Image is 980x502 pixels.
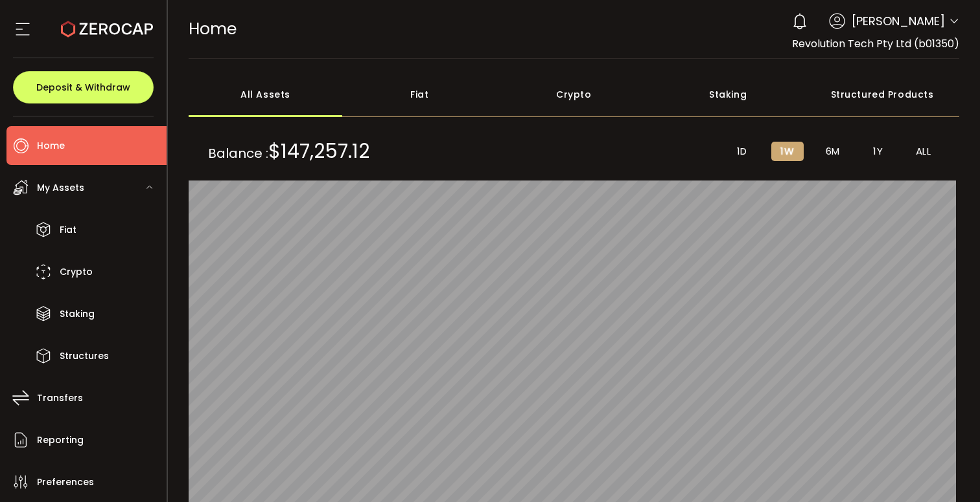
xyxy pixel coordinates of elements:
button: Deposit & Withdraw [13,71,154,104]
iframe: Chat Widget [915,440,980,502]
span: Deposit & Withdraw [36,83,130,92]
span: My Assets [37,179,84,197]
span: Staking [60,305,95,323]
span: Fiat [60,221,76,239]
span: $147,257.12 [268,137,369,165]
span: 1W [780,146,794,157]
span: Reporting [37,431,84,450]
div: Crypto [496,72,651,117]
span: Transfers [37,389,83,408]
div: Staking [651,72,805,117]
span: 6M [826,146,840,157]
div: All Assets [189,72,343,117]
span: 1Y [873,146,883,157]
span: 1D [737,146,747,157]
span: Revolution Tech Pty Ltd (b01350) [792,36,959,51]
span: Crypto [60,263,93,281]
span: Balance : [208,142,369,161]
span: Structures [60,347,109,366]
span: Home [37,136,65,155]
span: Preferences [37,473,94,492]
span: Home [189,17,237,40]
span: [PERSON_NAME] [852,12,945,30]
div: Structured Products [805,72,959,117]
span: ALL [916,146,931,157]
div: Fiat [342,72,496,117]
